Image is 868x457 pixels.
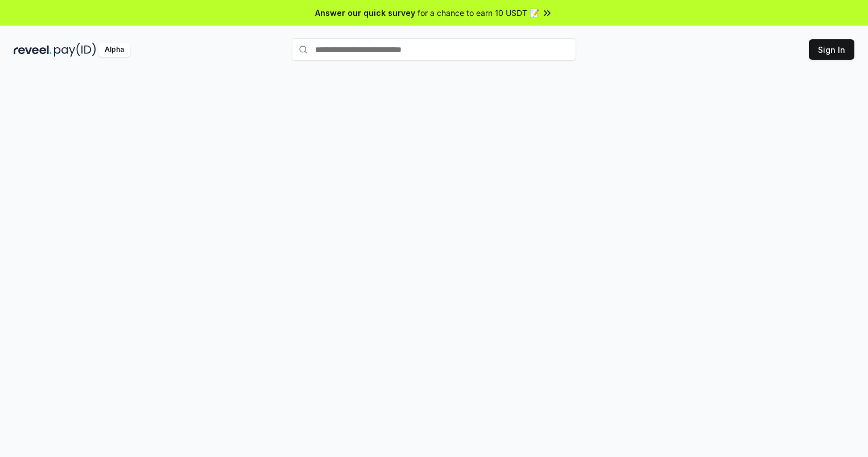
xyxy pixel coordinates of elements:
img: reveel_dark [14,43,52,57]
button: Sign In [809,39,854,60]
img: pay_id [54,43,96,57]
span: for a chance to earn 10 USDT 📝 [418,7,539,19]
span: Answer our quick survey [315,7,415,19]
div: Alpha [98,43,130,57]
